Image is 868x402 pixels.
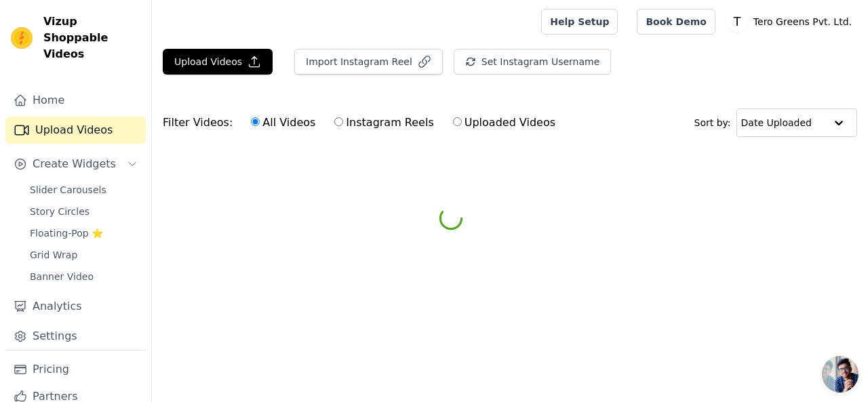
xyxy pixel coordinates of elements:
label: All Videos [250,114,316,132]
a: Grid Wrap [22,245,146,264]
label: Instagram Reels [334,114,434,132]
span: Create Widgets [33,156,116,172]
a: Floating-Pop ⭐ [22,224,146,243]
p: Tero Greens Pvt. Ltd. [748,9,857,34]
a: Upload Videos [5,117,146,144]
button: Create Widgets [5,150,146,178]
a: Slider Carousels [22,180,146,199]
span: Slider Carousels [30,183,106,197]
span: Banner Video [30,270,94,283]
a: Story Circles [22,202,146,221]
a: Book Demo [637,9,715,35]
a: Analytics [5,293,146,320]
button: Upload Videos [163,49,273,75]
div: Sort by: [694,108,858,137]
a: Home [5,87,146,114]
label: Uploaded Videos [452,114,556,132]
button: Set Instagram Username [454,49,611,75]
button: Import Instagram Reel [294,49,443,75]
span: Floating-Pop ⭐ [30,226,103,240]
text: T [733,15,741,28]
input: Instagram Reels [334,117,343,126]
span: Grid Wrap [30,248,77,262]
a: Help Setup [541,9,618,35]
div: Open chat [822,356,859,393]
a: Banner Video [22,267,146,286]
span: Vizup Shoppable Videos [43,14,140,62]
img: Vizup [11,27,33,49]
input: Uploaded Videos [453,117,462,126]
div: Filter Videos: [163,107,563,138]
a: Settings [5,323,146,350]
input: All Videos [251,117,260,126]
button: T Tero Greens Pvt. Ltd. [726,9,857,34]
span: Story Circles [30,205,90,218]
a: Pricing [5,356,146,383]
